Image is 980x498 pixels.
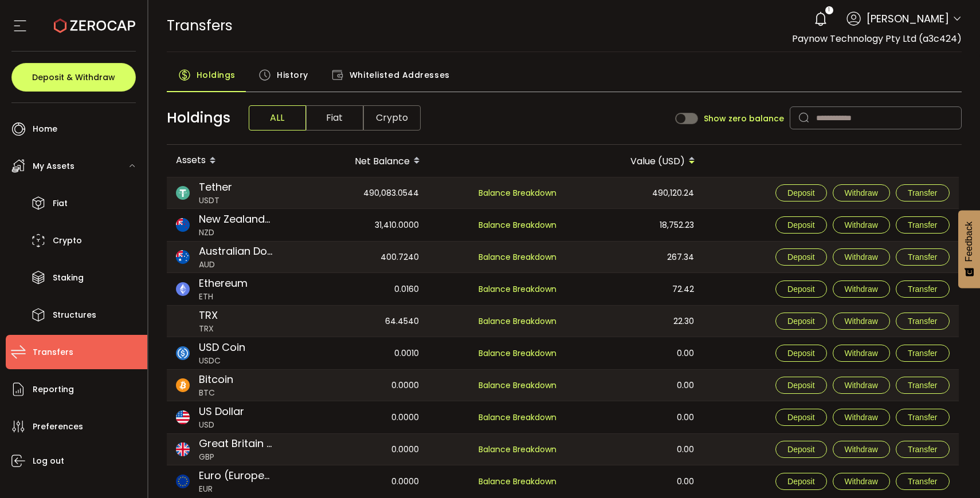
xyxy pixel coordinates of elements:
span: History [277,64,308,86]
span: GBP [199,451,272,463]
span: USDT [199,195,232,207]
div: 0.0000 [292,401,428,433]
span: Staking [53,270,84,286]
span: Bitcoin [199,371,233,387]
div: 0.00 [567,337,703,369]
button: Deposit [775,473,826,490]
span: US Dollar [199,404,244,419]
span: Deposit [787,477,814,486]
span: Withdraw [845,349,878,358]
span: Transfer [908,477,938,486]
span: Tether [199,179,232,195]
span: Holdings [167,107,230,129]
span: Withdraw [845,381,878,390]
button: Transfer [896,409,950,426]
button: Withdraw [833,313,890,330]
span: Fiat [53,195,68,212]
img: trx_portfolio.svg [176,314,190,328]
img: usdc_portfolio.svg [176,346,190,360]
span: NZD [199,227,272,239]
span: Transfer [908,381,938,390]
div: 267.34 [567,242,703,272]
div: Net Balance [292,151,429,171]
img: aud_portfolio.svg [176,250,190,264]
span: ETH [199,291,248,303]
button: Deposit [775,184,826,201]
span: Balance Breakdown [479,219,556,231]
span: Deposit [787,317,814,326]
div: 490,083.0544 [292,177,428,208]
button: Withdraw [833,409,890,426]
span: Deposit [787,413,814,422]
img: btc_portfolio.svg [176,378,190,392]
span: Transfers [167,15,233,35]
span: AUD [199,259,272,271]
span: Deposit [787,252,814,262]
span: Balance Breakdown [479,475,556,488]
div: 64.4540 [292,306,428,337]
img: usdt_portfolio.svg [176,186,190,200]
img: eur_portfolio.svg [176,475,190,488]
span: TRX [199,307,218,323]
div: 72.42 [567,273,703,305]
span: Withdraw [845,477,878,486]
span: Home [33,121,57,137]
span: Fiat [306,105,363,131]
button: Transfer [896,441,950,458]
span: Transfer [908,445,938,454]
span: Balance Breakdown [479,251,556,263]
span: Deposit [787,381,814,390]
button: Transfer [896,280,950,298]
button: Withdraw [833,377,890,394]
div: 0.00 [567,401,703,433]
button: Deposit [775,280,826,298]
span: Deposit [787,284,814,294]
div: 22.30 [567,306,703,337]
span: USD [199,419,244,431]
span: Reporting [33,381,74,398]
img: nzd_portfolio.svg [176,218,190,232]
button: Withdraw [833,345,890,362]
span: Paynow Technology Pty Ltd (a3c424) [792,32,962,45]
button: Deposit [775,345,826,362]
span: Withdraw [845,317,878,326]
div: 0.00 [567,465,703,497]
button: Transfer [896,184,950,201]
div: 18,752.23 [567,209,703,241]
button: Deposit [775,409,826,426]
div: 490,120.24 [567,177,703,208]
span: Structures [53,307,96,323]
div: 0.0010 [292,337,428,369]
img: usd_portfolio.svg [176,410,190,424]
button: Feedback - Show survey [958,210,980,288]
span: Transfer [908,413,938,422]
span: Deposit [787,188,814,197]
span: Transfer [908,252,938,262]
span: [PERSON_NAME] [867,11,949,26]
button: Withdraw [833,473,890,490]
div: Assets [167,151,292,171]
div: 0.0000 [292,434,428,465]
span: Log out [33,453,64,469]
span: Deposit [787,220,814,230]
button: Transfer [896,473,950,490]
span: Balance Breakdown [479,443,556,456]
img: gbp_portfolio.svg [176,442,190,456]
button: Transfer [896,377,950,394]
span: Feedback [964,222,974,262]
span: Show zero balance [704,114,784,122]
span: Balance Breakdown [479,187,556,199]
span: TRX [199,323,218,335]
span: Deposit & Withdraw [32,73,115,81]
button: Transfer [896,248,950,266]
span: Withdraw [845,188,878,197]
button: Deposit [775,313,826,330]
div: 0.0000 [292,465,428,497]
iframe: Chat Widget [923,443,980,498]
div: 400.7240 [292,242,428,272]
span: Withdraw [845,413,878,422]
div: 0.00 [567,370,703,401]
button: Withdraw [833,441,890,458]
span: ALL [249,105,306,131]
